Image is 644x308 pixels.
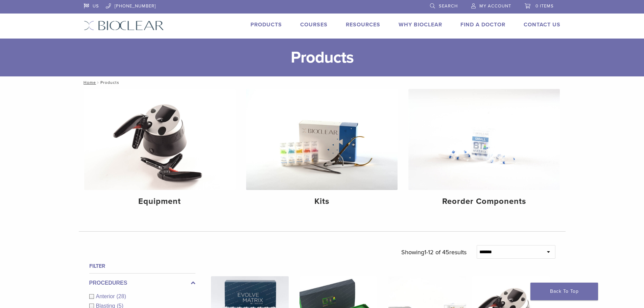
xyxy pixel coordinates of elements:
[96,81,100,84] span: /
[535,3,554,9] span: 0 items
[300,21,328,28] a: Courses
[399,21,442,28] a: Why Bioclear
[408,89,560,212] a: Reorder Components
[89,262,195,270] h4: Filter
[414,195,554,208] h4: Reorder Components
[90,195,230,208] h4: Equipment
[408,89,560,190] img: Reorder Components
[89,279,195,287] label: Procedures
[439,3,458,9] span: Search
[424,248,449,256] span: 1-12 of 45
[530,283,598,300] a: Back To Top
[251,21,282,28] a: Products
[84,21,164,30] img: Bioclear
[524,21,560,28] a: Contact Us
[246,89,398,212] a: Kits
[346,21,380,28] a: Resources
[460,21,505,28] a: Find A Doctor
[81,80,96,85] a: Home
[246,89,398,190] img: Kits
[96,293,117,299] span: Anterior
[401,245,467,259] p: Showing results
[479,3,511,9] span: My Account
[84,89,236,190] img: Equipment
[117,293,126,299] span: (28)
[79,76,566,89] nav: Products
[84,89,236,212] a: Equipment
[252,195,392,208] h4: Kits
